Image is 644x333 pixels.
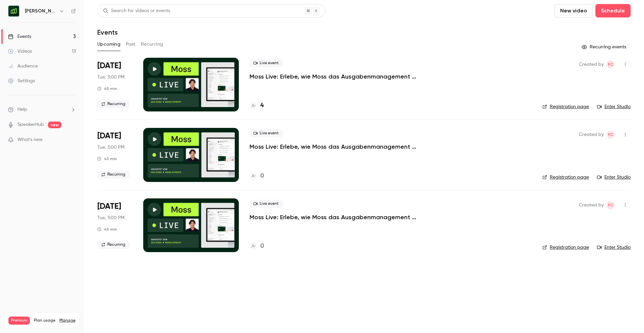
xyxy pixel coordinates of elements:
span: Live event [250,200,283,208]
a: Enter Studio [597,244,631,251]
a: Moss Live: Erlebe, wie Moss das Ausgabenmanagement automatisiert [250,213,451,221]
span: What's new [17,136,43,143]
button: Recurring [141,39,163,50]
span: [DATE] [97,201,121,212]
span: Recurring [97,171,129,179]
a: Registration page [542,103,589,110]
span: Plan usage [34,318,55,323]
a: Enter Studio [597,174,631,181]
span: FC [608,131,613,139]
span: Recurring [97,241,129,249]
h4: 0 [260,172,264,181]
button: New video [554,4,593,17]
span: Tue, 3:00 PM [97,144,124,151]
iframe: Noticeable Trigger [68,137,76,143]
span: Help [17,106,27,113]
a: 0 [250,172,264,181]
h4: 4 [260,101,264,110]
a: Registration page [542,174,589,181]
h6: [PERSON_NAME] ([GEOGRAPHIC_DATA]) [25,8,56,14]
h1: Events [97,28,118,36]
span: Tue, 3:00 PM [97,215,124,221]
span: Live event [250,59,283,67]
div: 45 min [97,86,117,91]
span: Felicity Cator [606,131,614,139]
span: Created by [579,201,604,209]
div: Oct 7 Tue, 3:00 PM (Europe/Berlin) [97,58,132,111]
div: Dec 2 Tue, 3:00 PM (Europe/Berlin) [97,198,132,252]
a: 0 [250,242,264,251]
a: Moss Live: Erlebe, wie Moss das Ausgabenmanagement automatisiert [250,73,451,81]
a: Moss Live: Erlebe, wie Moss das Ausgabenmanagement automatisiert [250,143,451,151]
span: Felicity Cator [606,60,614,68]
a: 4 [250,101,264,110]
button: Upcoming [97,39,120,50]
div: Settings [8,78,35,84]
span: FC [608,60,613,68]
span: Created by [579,131,604,139]
a: Registration page [542,244,589,251]
a: SpeakerHub [17,121,44,128]
button: Schedule [595,4,631,17]
span: new [48,122,61,128]
span: [DATE] [97,60,121,71]
div: 45 min [97,156,117,161]
span: [DATE] [97,131,121,141]
div: Events [8,33,31,40]
div: 45 min [97,227,117,232]
span: FC [608,201,613,209]
button: Recurring events [579,42,631,52]
span: Tue, 3:00 PM [97,74,124,81]
span: Live event [250,129,283,137]
a: Manage [59,318,75,323]
li: help-dropdown-opener [8,106,76,113]
span: Felicity Cator [606,201,614,209]
button: Past [126,39,136,50]
div: Audience [8,63,38,69]
span: Premium [8,317,30,325]
div: Search for videos or events [103,7,170,14]
span: Created by [579,60,604,68]
span: Recurring [97,100,129,108]
img: Moss (DE) [8,6,19,16]
div: Nov 4 Tue, 3:00 PM (Europe/Berlin) [97,128,132,182]
div: Videos [8,48,32,55]
a: Enter Studio [597,103,631,110]
h4: 0 [260,242,264,251]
